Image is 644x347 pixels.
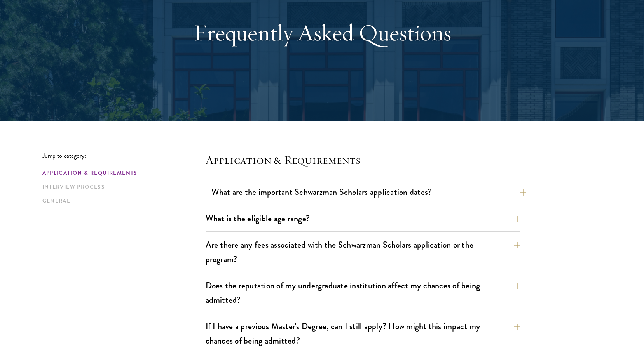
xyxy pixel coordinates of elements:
[42,183,201,191] a: Interview Process
[42,169,201,177] a: Application & Requirements
[206,152,520,168] h4: Application & Requirements
[42,197,201,205] a: General
[188,19,456,47] h1: Frequently Asked Questions
[211,183,526,201] button: What are the important Schwarzman Scholars application dates?
[42,152,206,159] p: Jump to category:
[206,210,520,227] button: What is the eligible age range?
[206,277,520,309] button: Does the reputation of my undergraduate institution affect my chances of being admitted?
[206,236,520,268] button: Are there any fees associated with the Schwarzman Scholars application or the program?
